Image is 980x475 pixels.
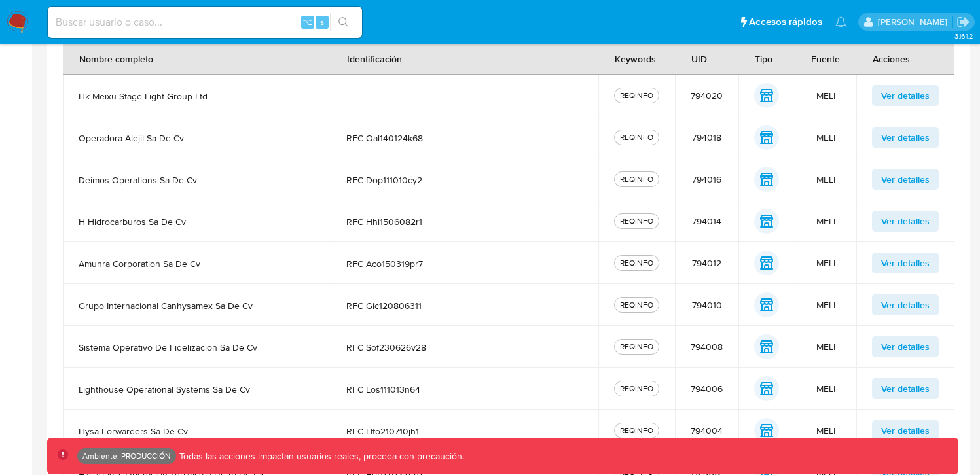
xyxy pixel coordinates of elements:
[82,453,171,459] p: Ambiente: PRODUCCIÓN
[956,15,970,29] a: Salir
[878,16,952,28] p: marcoezequiel.morales@mercadolibre.com
[302,16,312,28] span: ⌥
[320,16,324,28] span: s
[749,15,822,29] span: Accesos rápidos
[835,16,846,27] a: Notificaciones
[176,450,464,463] p: Todas las acciones impactan usuarios reales, proceda con precaución.
[330,13,357,31] button: search-icon
[954,31,973,41] span: 3.161.2
[48,14,362,31] input: Buscar usuario o caso...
